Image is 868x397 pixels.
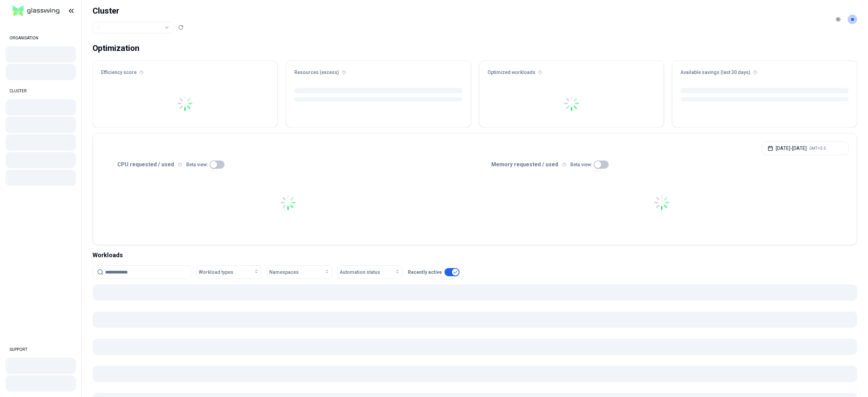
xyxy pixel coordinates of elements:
[93,22,174,33] button: Select a value
[93,250,857,260] div: Workloads
[5,31,76,45] div: ORGANISATION
[408,269,442,276] p: Recently active
[93,5,183,16] h1: Cluster
[93,61,277,80] div: Efficiency score
[672,61,857,80] div: Available savings (last 30 days)
[337,265,402,279] button: Automation status
[286,61,471,80] div: Resources (excess)
[10,3,62,19] img: GlassWing
[186,161,208,168] p: Beta view:
[5,84,76,98] div: CLUSTER
[479,61,664,80] div: Optimized workloads
[101,160,475,169] div: CPU requested / used
[93,41,139,55] div: Optimization
[5,343,76,356] div: SUPPORT
[267,265,332,279] button: Namespaces
[475,160,849,169] div: Memory requested / used
[199,269,233,276] span: Workload types
[809,146,826,151] span: GMT+5.5
[340,269,380,276] span: Automation status
[269,269,299,276] span: Namespaces
[570,161,592,168] p: Beta view:
[196,265,261,279] button: Workload types
[762,141,849,155] button: [DATE]-[DATE]GMT+5.5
